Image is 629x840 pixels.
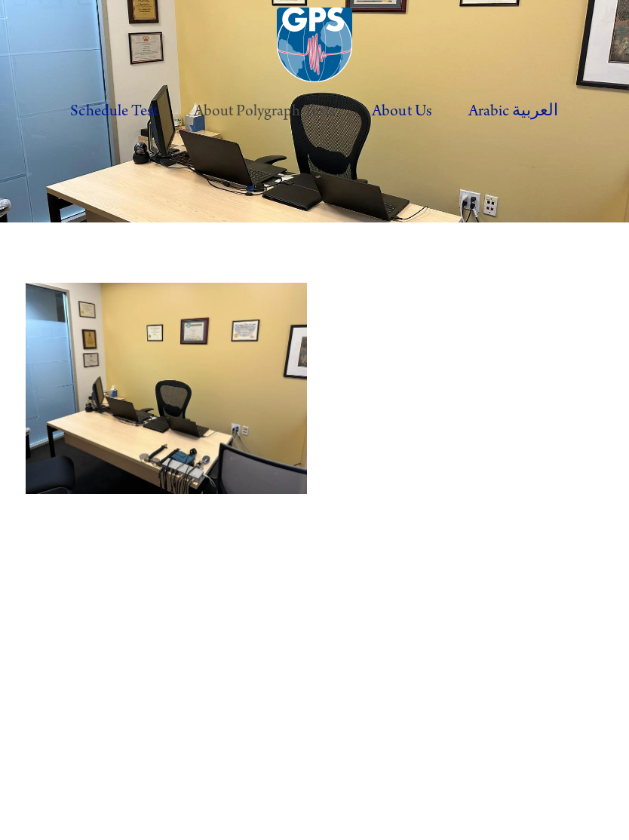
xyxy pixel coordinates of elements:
a: Schedule Test [54,90,173,132]
img: Polygrpah place in Beverly Hills.jpg [26,283,307,494]
label: About Us [355,90,448,132]
label: Arabic العربية [452,90,575,132]
img: Global Polygraph & Security [277,8,352,83]
label: About Polygraph Tests [177,90,352,132]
